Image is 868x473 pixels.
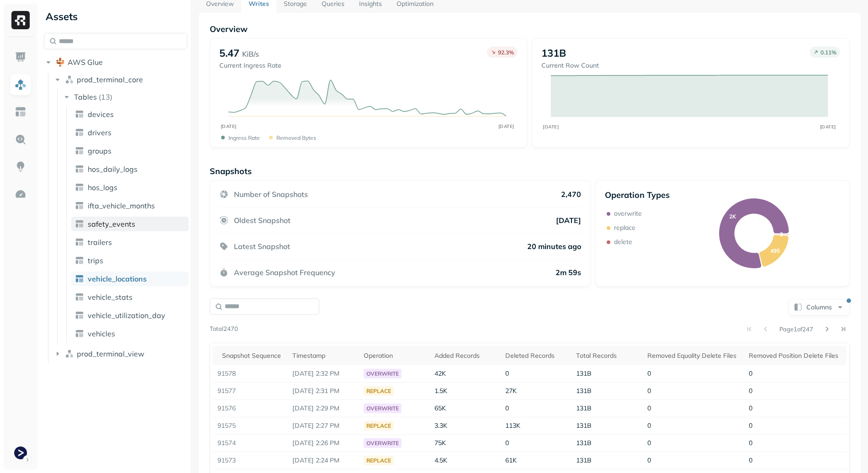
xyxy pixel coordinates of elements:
td: 91576 [213,400,288,417]
a: safety_events [71,217,189,231]
img: namespace [65,349,74,358]
img: table [75,292,84,302]
span: 0 [647,456,651,464]
div: Timestamp [292,351,354,360]
img: Optimization [15,188,26,200]
tspan: [DATE] [498,123,514,129]
p: Oldest Snapshot [234,216,291,225]
p: Average Snapshot Frequency [234,268,335,277]
button: AWS Glue [44,55,187,69]
p: KiB/s [242,48,259,59]
span: 61K [505,456,517,464]
img: table [75,201,84,210]
td: 91578 [213,365,288,383]
span: 113K [505,421,520,430]
p: Sep 12, 2025 2:27 PM [292,421,354,430]
span: 0 [647,369,651,377]
a: hos_logs [71,180,189,195]
span: prod_terminal_view [77,349,144,358]
span: vehicle_stats [88,292,132,302]
td: 91573 [213,452,288,469]
span: vehicle_locations [88,274,147,283]
img: table [75,311,84,320]
img: table [75,128,84,137]
text: 2K [730,213,737,220]
p: Sep 12, 2025 2:32 PM [292,369,354,378]
a: ifta_vehicle_months [71,198,189,213]
button: Tables(13) [62,90,188,104]
p: Number of Snapshots [234,190,308,199]
div: Total Records [576,351,638,360]
td: 91575 [213,417,288,435]
p: Current Row Count [541,61,599,70]
span: groups [88,146,111,155]
span: Tables [74,92,97,101]
p: Ingress Rate [228,134,260,141]
span: 131B [576,387,592,395]
img: Ryft [11,11,30,29]
a: vehicle_locations [71,271,189,286]
img: table [75,219,84,229]
p: 131B [541,47,566,59]
img: table [75,110,84,119]
a: trips [71,253,189,268]
span: vehicle_utilization_day [88,311,165,320]
img: table [75,256,84,265]
span: 4.5K [434,456,447,464]
span: trips [88,256,103,265]
p: Sep 12, 2025 2:31 PM [292,387,354,395]
span: 0 [505,439,509,447]
span: prod_terminal_core [77,75,143,84]
span: 131B [576,369,592,377]
div: replace [364,421,394,430]
div: Added Records [434,351,496,360]
img: Insights [15,161,26,173]
text: 495 [770,247,780,254]
img: table [75,165,84,174]
span: trailers [88,238,112,247]
p: 2m 59s [556,268,581,277]
img: Dashboard [15,51,26,63]
p: Sep 12, 2025 2:26 PM [292,439,354,447]
span: 0 [749,421,752,430]
p: 5.47 [219,47,239,59]
span: AWS Glue [68,58,103,67]
div: Deleted Records [505,351,567,360]
p: Operation Types [605,190,670,200]
img: root [56,58,65,67]
span: 65K [434,404,446,412]
div: Operation [364,351,425,360]
span: safety_events [88,219,135,229]
td: 91577 [213,383,288,400]
span: vehicles [88,329,115,338]
span: 0 [647,421,651,430]
p: Current Ingress Rate [219,61,281,70]
span: 131B [576,404,592,412]
span: 0 [749,456,752,464]
p: ( 13 ) [99,92,112,101]
p: [DATE] [556,216,581,225]
span: 0 [749,404,752,412]
p: 0.11 % [820,49,836,56]
div: Assets [44,9,187,24]
span: 0 [505,369,509,377]
span: 42K [434,369,446,377]
span: 131B [576,456,592,464]
span: devices [88,110,114,119]
tspan: [DATE] [220,123,236,129]
span: ifta_vehicle_months [88,201,155,210]
img: table [75,183,84,192]
span: drivers [88,128,111,137]
span: 27K [505,387,517,395]
div: overwrite [364,369,402,378]
button: prod_terminal_core [53,72,188,87]
span: 0 [647,439,651,447]
span: 75K [434,439,446,447]
img: table [75,274,84,283]
img: table [75,329,84,338]
p: Overview [210,24,850,34]
p: Snapshots [210,166,252,176]
span: 0 [505,404,509,412]
p: delete [614,238,632,246]
p: Sep 12, 2025 2:29 PM [292,404,354,413]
